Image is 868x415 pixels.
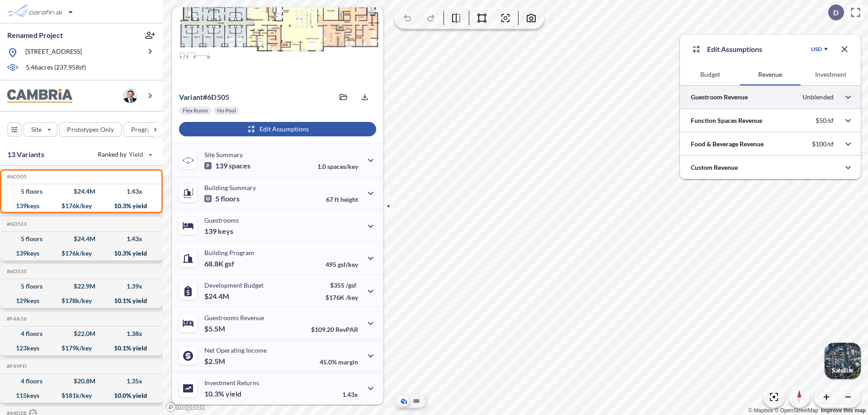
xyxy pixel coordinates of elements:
span: keys [218,227,233,236]
p: Function Spaces Revenue [691,116,762,125]
span: gsf/key [338,261,358,268]
p: No Pool [217,107,236,114]
p: $50/sf [816,117,834,125]
h5: Click to copy the code [5,363,27,369]
button: Aerial View [398,396,409,406]
p: $355 [325,281,358,289]
span: Variant [179,93,203,101]
p: Net Operating Income [204,346,267,354]
p: 67 [326,196,358,203]
a: OpenStreetMap [774,407,818,414]
span: /gsf [346,281,356,289]
button: Ranked by Yield [90,147,158,162]
p: Prototypes Only [67,125,114,134]
p: $176K [325,294,358,301]
p: Renamed Project [7,30,63,40]
h5: Click to copy the code [5,268,27,275]
p: Food & Beverage Revenue [691,140,764,149]
p: Guestrooms [204,216,239,224]
p: $5.5M [204,324,226,333]
p: $24.4M [204,292,231,301]
button: Site Plan [411,396,422,406]
button: Revenue [740,64,800,85]
p: 139 [204,227,233,236]
p: 1.43x [342,391,358,398]
button: Site [24,122,57,137]
span: ft [335,196,339,203]
h5: Click to copy the code [5,316,27,322]
button: Budget [680,64,740,85]
button: Program [123,122,172,137]
p: Custom Revenue [691,163,738,172]
p: 139 [204,161,250,170]
p: 45.0% [320,358,358,366]
h5: Click to copy the code [5,173,27,180]
button: Switcher ImageSatellite [825,343,861,379]
button: Prototypes Only [59,122,122,137]
p: Edit Assumptions [707,44,762,55]
img: Switcher Image [825,343,861,379]
p: Development Budget [204,281,264,289]
p: D [833,9,839,17]
p: Guestrooms Revenue [204,314,264,322]
span: Yield [129,150,144,159]
p: Site Summary [204,151,243,159]
img: BrandImage [7,89,72,103]
p: 13 Variants [7,149,44,160]
div: USD [811,46,822,53]
p: 1.0 [317,163,358,170]
a: Mapbox homepage [165,402,205,412]
span: margin [338,358,358,366]
span: yield [226,389,241,398]
p: 495 [325,261,358,268]
p: 10.3% [204,389,241,398]
p: Investment Returns [204,379,259,387]
p: Building Summary [204,184,256,191]
p: [STREET_ADDRESS] [25,47,82,58]
button: Edit Assumptions [179,122,376,136]
p: 5.46 acres ( 237,958 sf) [26,63,86,73]
p: Flex Room [183,107,208,114]
p: Program [131,125,156,134]
p: $109.20 [311,326,358,333]
p: 5 [204,194,240,203]
span: spaces/key [327,163,358,170]
a: Improve this map [821,407,866,414]
span: floors [221,194,240,203]
p: $2.5M [204,357,226,366]
p: # 6d505 [179,93,229,102]
button: Investment [801,64,861,85]
span: height [340,196,358,203]
p: Site [31,125,42,134]
span: /key [346,294,358,301]
span: RevPAR [335,326,358,333]
img: user logo [123,89,137,103]
p: Satellite [832,367,854,374]
p: 68.8K [204,259,234,268]
p: Building Program [204,249,254,256]
h5: Click to copy the code [5,221,27,227]
span: gsf [225,259,234,268]
span: spaces [229,161,250,170]
a: Mapbox [748,407,773,414]
p: $100/sf [812,140,834,148]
